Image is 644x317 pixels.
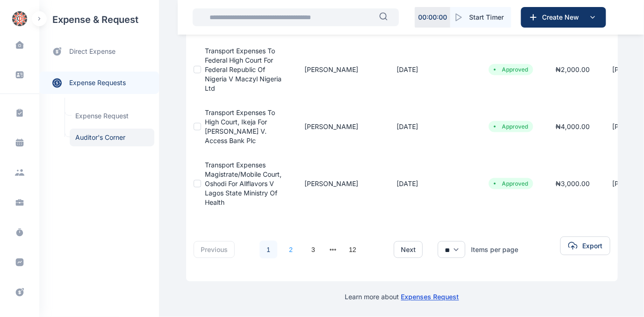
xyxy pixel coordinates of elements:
a: Transport expenses to High Court, Ikeja for [PERSON_NAME] v. Access Bank Plc [205,108,275,144]
a: Transport expenses Magistrate/Mobile Court, Oshodi for Allflavors v Lagos State Ministry of Health [205,161,282,206]
li: 12 [343,240,362,259]
li: Approved [492,180,529,187]
a: 1 [260,241,277,259]
div: expense requests [39,64,159,94]
a: Expenses Request [401,293,459,301]
p: 00 : 00 : 00 [418,13,447,22]
td: [DATE] [385,153,478,215]
button: next page [330,243,337,256]
span: ₦ 4,000.00 [556,122,590,130]
a: Auditor's Corner [70,129,154,146]
a: 2 [282,241,300,259]
span: Start Timer [469,13,504,22]
li: 下一页 [366,243,379,256]
button: previous [194,241,235,258]
div: Items per page [471,245,518,254]
a: Transport expenses to Federal High Court for Federal Republic of Nigeria V Maczyl Nigeria Ltd [205,47,282,92]
a: 12 [344,241,362,259]
span: ₦ 2,000.00 [556,65,590,73]
li: Approved [492,66,529,73]
span: ₦ 3,000.00 [556,180,590,187]
button: Create New [521,7,606,28]
a: Expense Request [70,107,154,125]
a: 3 [304,241,322,259]
li: Approved [492,123,529,130]
td: [DATE] [385,101,478,153]
span: Export [582,241,602,251]
li: 2 [282,240,300,259]
span: Create New [538,13,587,22]
li: 上一页 [242,243,255,256]
li: 1 [259,240,278,259]
span: direct expense [69,47,116,57]
button: Export [560,237,610,255]
td: [DATE] [385,39,478,101]
td: [PERSON_NAME] [293,39,385,101]
td: [PERSON_NAME] [293,101,385,153]
a: expense requests [39,72,159,94]
td: [PERSON_NAME] [293,153,385,215]
li: 3 [304,240,323,259]
p: Learn more about [345,293,459,302]
button: next [394,241,423,258]
li: 向后 3 页 [326,243,340,256]
button: Start Timer [450,7,511,28]
a: direct expense [39,39,159,64]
